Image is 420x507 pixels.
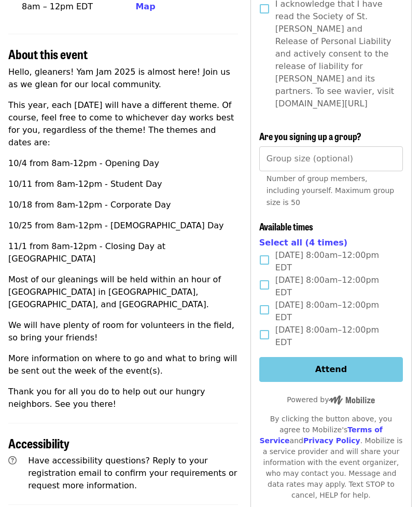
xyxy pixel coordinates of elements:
[8,179,238,191] p: 10/11 from 8am-12pm - Student Day
[8,320,238,345] p: We will have plenty of room for volunteers in the field, so bring your friends!
[259,414,403,501] div: By clicking the button above, you agree to Mobilize's and . Mobilize is a service provider and wi...
[303,437,360,445] a: Privacy Policy
[259,147,403,172] input: [object Object]
[275,299,395,324] span: [DATE] 8:00am–12:00pm EDT
[8,434,69,453] span: Accessibility
[8,274,238,311] p: Most of our gleanings will be held within an hour of [GEOGRAPHIC_DATA] in [GEOGRAPHIC_DATA], [GEO...
[275,324,395,349] span: [DATE] 8:00am–12:00pm EDT
[28,456,237,491] span: Have accessibility questions? Reply to your registration email to confirm your requirements or re...
[287,396,375,404] span: Powered by
[8,199,238,212] p: 10/18 from 8am-12pm - Corporate Day
[259,130,361,143] span: Are you signing up a group?
[8,45,88,63] span: About this event
[259,426,383,445] a: Terms of Service
[8,158,238,170] p: 10/4 from 8am-12pm - Opening Day
[267,175,394,207] span: Number of group members, including yourself. Maximum group size is 50
[135,2,155,12] span: Map
[259,237,347,250] button: Select all (4 times)
[259,238,347,248] span: Select all (4 times)
[259,358,403,382] button: Attend
[8,456,17,466] i: question-circle icon
[8,100,238,149] p: This year, each [DATE] will have a different theme. Of course, feel free to come to whichever day...
[275,250,395,275] span: [DATE] 8:00am–12:00pm EDT
[329,396,375,405] img: Powered by Mobilize
[275,275,395,299] span: [DATE] 8:00am–12:00pm EDT
[259,220,313,234] span: Available times
[8,241,238,266] p: 11/1 from 8am-12pm - Closing Day at [GEOGRAPHIC_DATA]
[135,1,155,13] button: Map
[22,1,93,13] div: 8am – 12pm EDT
[8,220,238,232] p: 10/25 from 8am-12pm - [DEMOGRAPHIC_DATA] Day
[8,66,238,91] p: Hello, gleaners! Yam Jam 2025 is almost here! Join us as we glean for our local community.
[8,353,238,378] p: More information on where to go and what to bring will be sent out the week of the event(s).
[8,386,238,411] p: Thank you for all you do to help out our hungry neighbors. See you there!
